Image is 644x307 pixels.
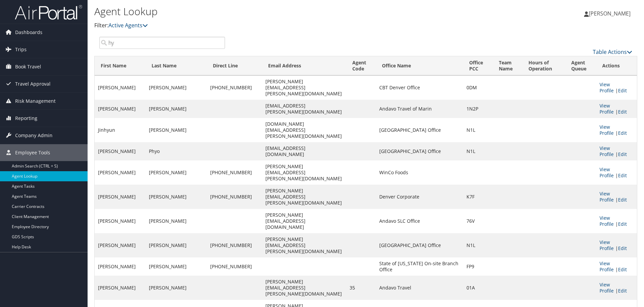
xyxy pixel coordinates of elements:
td: [PERSON_NAME][EMAIL_ADDRESS][PERSON_NAME][DOMAIN_NAME] [262,233,346,257]
td: | [596,185,637,209]
td: [PERSON_NAME] [95,257,146,276]
td: | [596,142,637,160]
span: [PERSON_NAME] [589,10,631,17]
th: Last Name: activate to sort column ascending [146,56,207,75]
a: Edit [618,266,627,273]
td: [PERSON_NAME][EMAIL_ADDRESS][PERSON_NAME][DOMAIN_NAME] [262,185,346,209]
a: Edit [618,221,627,227]
span: Company Admin [15,127,53,144]
td: Andavo Travel [376,276,463,300]
a: Edit [618,245,627,251]
td: [PERSON_NAME] [146,233,207,257]
a: Edit [618,109,627,115]
a: Edit [618,172,627,179]
td: [PERSON_NAME] [146,75,207,100]
a: View Profile [600,260,614,273]
th: Hours of Operation: activate to sort column ascending [522,56,565,75]
input: Search [99,37,225,49]
td: [PERSON_NAME] [146,100,207,118]
a: View Profile [600,145,614,157]
td: [PERSON_NAME][EMAIL_ADDRESS][PERSON_NAME][DOMAIN_NAME] [262,276,346,300]
td: Denver Corporate [376,185,463,209]
td: | [596,160,637,185]
td: CBT Denver Office [376,75,463,100]
td: WinCo Foods [376,160,463,185]
a: View Profile [600,239,614,251]
td: [PERSON_NAME] [146,276,207,300]
a: Edit [618,87,627,94]
span: Book Travel [15,58,41,75]
th: Direct Line: activate to sort column ascending [207,56,262,75]
span: Risk Management [15,93,56,110]
span: Reporting [15,110,37,127]
td: Jinhyun [95,118,146,142]
p: Filter: [94,21,456,30]
td: N1L [463,142,493,160]
td: 1N2P [463,100,493,118]
a: View Profile [600,281,614,294]
a: Edit [618,151,627,157]
td: [GEOGRAPHIC_DATA] Office [376,118,463,142]
img: airportal-logo.png [15,4,82,20]
td: | [596,276,637,300]
span: Travel Approval [15,75,51,92]
th: Agent Code: activate to sort column descending [346,56,376,75]
th: First Name: activate to sort column ascending [95,56,146,75]
td: | [596,118,637,142]
td: [PHONE_NUMBER] [207,75,262,100]
td: [PERSON_NAME] [146,118,207,142]
a: View Profile [600,215,614,227]
td: [PERSON_NAME] [95,233,146,257]
span: Dashboards [15,24,42,41]
span: Employee Tools [15,144,50,161]
span: Trips [15,41,27,58]
td: [DOMAIN_NAME][EMAIL_ADDRESS][PERSON_NAME][DOMAIN_NAME] [262,118,346,142]
th: Actions [596,56,637,75]
th: Team Name: activate to sort column ascending [493,56,522,75]
td: FP9 [463,257,493,276]
td: [PERSON_NAME] [95,185,146,209]
td: [EMAIL_ADDRESS][DOMAIN_NAME] [262,142,346,160]
a: View Profile [600,166,614,179]
td: [PERSON_NAME] [146,160,207,185]
td: [PHONE_NUMBER] [207,160,262,185]
td: | [596,100,637,118]
a: Edit [618,130,627,136]
td: Andavo SLC Office [376,209,463,233]
td: | [596,257,637,276]
td: | [596,233,637,257]
a: Edit [618,196,627,203]
a: Table Actions [593,48,632,56]
td: [PERSON_NAME] [95,209,146,233]
td: [PERSON_NAME] [146,185,207,209]
td: N1L [463,233,493,257]
td: [PERSON_NAME] [95,75,146,100]
a: View Profile [600,81,614,94]
td: N1L [463,118,493,142]
td: [PERSON_NAME] [146,257,207,276]
td: | [596,209,637,233]
td: [PERSON_NAME][EMAIL_ADDRESS][PERSON_NAME][DOMAIN_NAME] [262,75,346,100]
a: View Profile [600,190,614,203]
a: [PERSON_NAME] [584,3,637,24]
td: [EMAIL_ADDRESS][PERSON_NAME][DOMAIN_NAME] [262,100,346,118]
td: [PERSON_NAME][EMAIL_ADDRESS][DOMAIN_NAME] [262,209,346,233]
th: Agent Queue: activate to sort column ascending [565,56,596,75]
td: 0DM [463,75,493,100]
th: Email Address: activate to sort column ascending [262,56,346,75]
td: [PERSON_NAME] [95,160,146,185]
td: [PHONE_NUMBER] [207,233,262,257]
td: 76V [463,209,493,233]
td: [GEOGRAPHIC_DATA] Office [376,233,463,257]
td: | [596,75,637,100]
td: [PERSON_NAME] [95,100,146,118]
td: [PERSON_NAME] [95,276,146,300]
a: View Profile [600,102,614,115]
th: Office PCC: activate to sort column ascending [463,56,493,75]
a: Active Agents [108,22,148,29]
td: [PERSON_NAME] [146,209,207,233]
a: View Profile [600,124,614,136]
td: [GEOGRAPHIC_DATA] Office [376,142,463,160]
td: Phyo [146,142,207,160]
td: 01A [463,276,493,300]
